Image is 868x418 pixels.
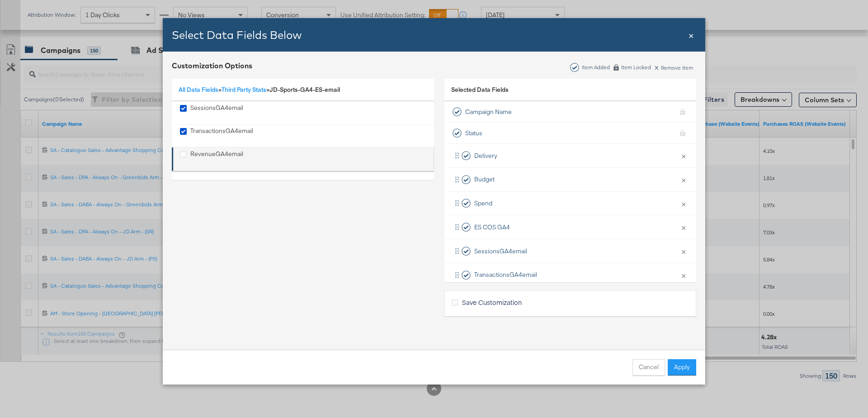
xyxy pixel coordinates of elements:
a: All Data Fields [179,85,218,94]
div: Item Added [581,64,610,71]
span: TransactionsGA4email [474,271,537,279]
span: x [655,62,659,71]
div: TransactionsGA4email [190,127,253,145]
span: Budget [474,175,495,184]
button: × [678,170,689,189]
div: SessionsGA4email [190,104,243,122]
a: Third Party Stats [222,85,266,94]
span: Select Data Fields Below [172,28,302,42]
div: TransactionsGA4email [180,127,253,145]
span: ES COS GA4 [474,223,510,232]
button: × [678,194,689,213]
span: Campaign Name [465,108,512,116]
button: × [678,242,689,261]
span: » [222,85,269,94]
div: RevenueGA4email [180,150,243,168]
button: Cancel [632,359,665,375]
span: Delivery [474,152,497,160]
button: Apply [668,359,696,375]
div: Bulk Add Locations Modal [163,18,705,385]
div: Customization Options [172,61,252,71]
button: × [678,266,689,285]
span: Status [465,129,482,138]
span: SessionsGA4email [474,247,527,256]
div: RevenueGA4email [190,150,243,168]
div: Remove Item [654,63,693,71]
div: Item Locked [621,64,651,71]
span: × [689,28,694,41]
button: × [678,146,689,165]
span: Spend [474,199,492,208]
div: SessionsGA4email [180,104,243,122]
span: » [179,85,222,94]
div: Close [689,28,694,42]
span: JD-Sports-GA4-ES-email [269,85,340,94]
span: Selected Data Fields [451,85,509,98]
button: × [678,218,689,237]
span: Save Customization [462,298,522,307]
